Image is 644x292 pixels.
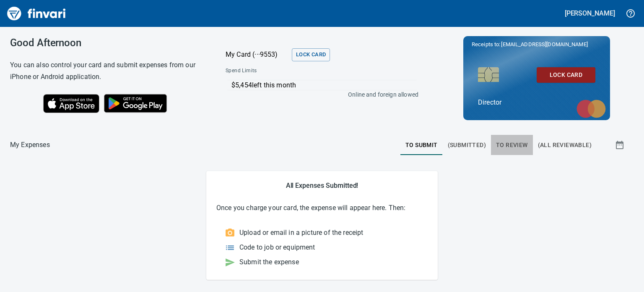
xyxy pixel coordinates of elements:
span: [EMAIL_ADDRESS][DOMAIN_NAME] [500,40,588,48]
h6: You can also control your card and submit expenses from our iPhone or Android application. [10,59,205,83]
p: Submit the expense [239,257,299,267]
p: Online and foreign allowed [219,90,418,99]
p: Once you charge your card, the expense will appear here. Then: [216,203,428,213]
button: Lock Card [292,48,330,61]
p: Receipts to: [472,40,602,49]
h3: Good Afternoon [10,37,205,49]
span: (All Reviewable) [538,140,592,150]
span: Lock Card [296,50,326,60]
button: [PERSON_NAME] [563,7,617,20]
p: My Expenses [10,140,50,150]
p: Code to job or equipment [239,242,315,253]
nav: breadcrumb [10,140,50,150]
img: Get it on Google Play [99,89,171,117]
p: Upload or email in a picture of the receipt [239,228,363,238]
span: (Submitted) [448,140,486,150]
img: mastercard.svg [572,95,610,122]
button: Show transactions within a particular date range [607,135,634,155]
img: Finvari [5,3,68,24]
p: My Card (···9553) [226,50,288,60]
span: Spend Limits [226,67,337,75]
p: Director [478,97,595,108]
img: Download on the App Store [43,94,99,113]
button: Lock Card [537,67,595,83]
span: Lock Card [543,70,589,80]
h5: [PERSON_NAME] [565,9,615,18]
h5: All Expenses Submitted! [216,181,428,190]
p: $5,454 left this month [231,80,417,90]
span: To Review [496,140,528,150]
span: To Submit [405,140,438,150]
